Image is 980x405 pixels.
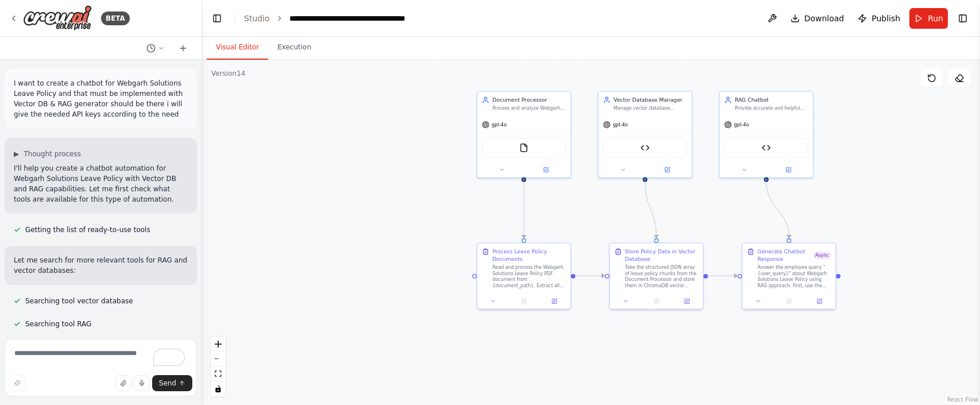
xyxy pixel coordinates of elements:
[493,96,566,103] div: Document Processor
[520,181,528,238] g: Edge from e20019bd-3d80-4c92-8e35-2e91dfb72078 to 5484c775-258f-47ed-842e-1b9662ff83b2
[207,36,268,60] button: Visual Editor
[244,13,405,24] nav: breadcrumb
[525,165,568,175] button: Open in side panel
[209,10,225,26] button: Hide left sidebar
[115,375,131,391] button: Upload files
[508,296,540,306] button: No output available
[614,105,687,111] div: Manage vector database operations for Webgarh Solutions Leave Policy data, including storing docu...
[211,367,226,381] button: fit view
[25,319,91,329] span: Searching tool RAG
[101,11,130,25] div: BETA
[211,381,226,396] button: toggle interactivity
[5,339,197,396] textarea: To enrich screen reader interactions, please activate Accessibility in Grammarly extension settings
[541,296,567,306] button: Open in side panel
[947,396,978,403] a: React Flow attribution
[773,296,805,306] button: No output available
[520,143,529,152] img: FileReadTool
[614,96,687,103] div: Vector Database Manager
[25,225,150,234] span: Getting the list of ready-to-use tools
[613,122,627,128] span: gpt-4o
[786,8,849,29] button: Download
[14,163,188,205] p: I'll help you create a chatbot automation for Webgarh Solutions Leave Policy with Vector DB and R...
[493,248,566,263] div: Process Leave Policy Documents
[625,248,699,263] div: Store Policy Data in Vector Database
[493,105,566,111] div: Process and analyze Webgarh Solutions Leave Policy documents, extracting key information and prep...
[211,337,226,396] div: React Flow controls
[853,8,905,29] button: Publish
[152,375,192,391] button: Send
[762,181,793,238] g: Edge from 8afd4296-2d53-4698-897a-db98705c588f to 17d0ec01-43b7-43a6-97aa-dea0f6724818
[14,149,19,159] span: ▶
[25,296,133,306] span: Searching tool vector database
[641,181,660,238] g: Edge from 20b35500-990b-4411-b334-5edc2bc14741 to 1d473443-9548-463c-9235-24ac11669da0
[767,165,810,175] button: Open in side panel
[134,375,150,391] button: Click to speak your automation idea
[14,149,81,159] button: ▶Thought process
[576,272,605,279] g: Edge from 5484c775-258f-47ed-842e-1b9662ff83b2 to 1d473443-9548-463c-9235-24ac11669da0
[813,252,831,259] span: Async
[477,91,571,178] div: Document ProcessorProcess and analyze Webgarh Solutions Leave Policy documents, extracting key in...
[646,165,689,175] button: Open in side panel
[928,13,943,24] span: Run
[493,264,566,288] div: Read and process the Webgarh Solutions Leave Policy PDF document from {document_path}. Extract al...
[871,13,900,24] span: Publish
[641,143,650,152] img: ChromaDB Vector Search Tool
[268,36,320,60] button: Execution
[757,248,812,263] div: Generate Chatbot Response
[955,10,971,26] button: Show right sidebar
[491,122,506,128] span: gpt-4o
[477,242,571,310] div: Process Leave Policy DocumentsRead and process the Webgarh Solutions Leave Policy PDF document fr...
[211,352,226,367] button: zoom out
[735,105,808,111] div: Provide accurate and helpful responses to employee queries about Webgarh Solutions Leave Policy u...
[14,255,188,276] p: Let me search for more relevant tools for RAG and vector databases:
[598,91,692,178] div: Vector Database ManagerManage vector database operations for Webgarh Solutions Leave Policy data,...
[719,91,814,178] div: RAG ChatbotProvide accurate and helpful responses to employee queries about Webgarh Solutions Lea...
[734,122,749,128] span: gpt-4o
[174,41,192,55] button: Start a new chat
[804,13,845,24] span: Download
[14,78,188,119] p: I want to create a chatbot for Webgarh Solutions Leave Policy and that must be implemented with V...
[708,272,737,279] g: Edge from 1d473443-9548-463c-9235-24ac11669da0 to 17d0ec01-43b7-43a6-97aa-dea0f6724818
[674,296,700,306] button: Open in side panel
[640,296,672,306] button: No output available
[742,242,836,310] div: Generate Chatbot ResponseAsyncAnswer the employee query "{user_query}" about Webgarh Solutions Le...
[211,69,245,78] div: Version 14
[23,5,92,31] img: Logo
[757,264,831,288] div: Answer the employee query "{user_query}" about Webgarh Solutions Leave Policy using RAG approach....
[625,264,699,288] div: Take the structured JSON array of leave policy chunks from the Document Processor and store them ...
[142,41,169,55] button: Switch to previous chat
[24,149,81,159] span: Thought process
[762,143,771,152] img: ChromaDB Vector Search Tool
[807,296,832,306] button: Open in side panel
[909,8,948,29] button: Run
[244,14,270,23] a: Studio
[735,96,808,103] div: RAG Chatbot
[9,375,25,391] button: Improve this prompt
[159,379,176,388] span: Send
[211,337,226,352] button: zoom in
[609,242,704,310] div: Store Policy Data in Vector DatabaseTake the structured JSON array of leave policy chunks from th...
